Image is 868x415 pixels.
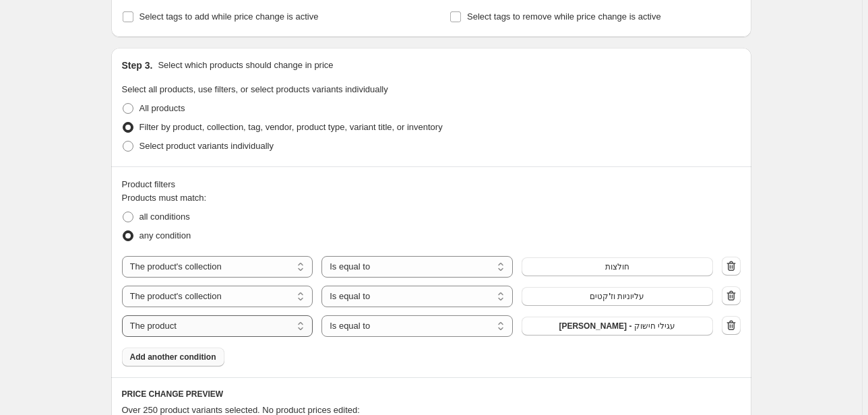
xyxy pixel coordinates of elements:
button: עליוניות וז'קטים [522,287,713,306]
h6: PRICE CHANGE PREVIEW [122,389,741,400]
span: Over 250 product variants selected. No product prices edited: [122,405,360,415]
span: Filter by product, collection, tag, vendor, product type, variant title, or inventory [139,122,443,132]
span: Add another condition [130,352,216,362]
span: עליוניות וז'קטים [590,291,644,302]
h2: Step 3. [122,59,153,72]
div: Product filters [122,178,741,191]
span: All products [139,103,185,113]
span: Select product variants individually [139,141,274,151]
span: Select tags to remove while price change is active [467,11,661,22]
span: חולצות [605,261,629,272]
span: Select all products, use filters, or select products variants individually [122,84,388,94]
button: חולצות [522,257,713,276]
span: [PERSON_NAME] - עגילי חישוק [559,321,675,331]
button: איליין - עגילי חישוק [522,317,713,336]
span: Select tags to add while price change is active [139,11,319,22]
span: Products must match: [122,193,207,203]
p: Select which products should change in price [158,59,333,72]
span: any condition [139,230,191,241]
button: Add another condition [122,348,224,366]
span: all conditions [139,212,190,222]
